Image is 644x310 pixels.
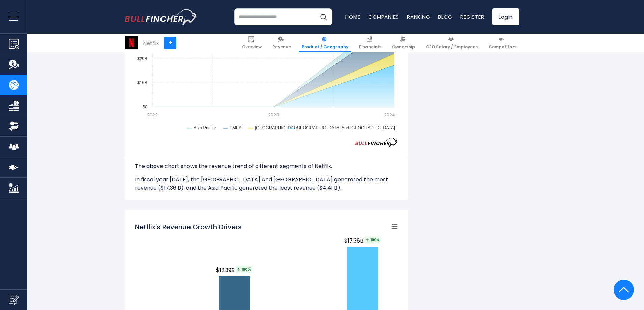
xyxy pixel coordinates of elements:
[194,125,216,130] text: Asia Pacific
[492,8,519,25] a: Login
[315,8,332,25] button: Search
[137,80,147,85] text: $10B
[344,236,382,245] span: $17.36B
[239,34,265,52] a: Overview
[125,9,197,25] a: Go to homepage
[125,36,138,49] img: NFLX logo
[359,44,381,50] span: Financials
[364,236,381,244] span: 100%
[255,125,300,130] text: [GEOGRAPHIC_DATA]
[125,9,197,25] img: bullfincher logo
[272,44,291,50] span: Revenue
[242,44,262,50] span: Overview
[407,13,430,20] a: Ranking
[423,34,481,52] a: CEO Salary / Employees
[268,112,279,118] text: 2023
[389,34,418,52] a: Ownership
[135,162,398,170] p: The above chart shows the revenue trend of different segments of Netflix.
[137,56,147,61] text: $20B
[356,34,384,52] a: Financials
[486,34,519,52] a: Competitors
[135,176,398,192] p: In fiscal year [DATE], the [GEOGRAPHIC_DATA] And [GEOGRAPHIC_DATA] generated the most revenue ($1...
[230,125,242,130] text: EMEA
[302,44,348,50] span: Product / Geography
[236,266,252,273] span: 100%
[143,39,159,47] div: Netflix
[164,37,176,49] a: +
[460,13,484,20] a: Register
[135,222,242,232] h2: Netflix's Revenue Growth Drivers
[384,112,395,118] text: 2024
[296,125,396,130] text: [GEOGRAPHIC_DATA] And [GEOGRAPHIC_DATA]
[147,112,158,118] text: 2022
[426,44,478,50] span: CEO Salary / Employees
[392,44,415,50] span: Ownership
[269,34,294,52] a: Revenue
[216,266,253,274] span: $12.39B
[345,13,360,20] a: Home
[438,13,452,20] a: Blog
[143,104,147,109] text: $0
[299,34,351,52] a: Product / Geography
[489,44,516,50] span: Competitors
[368,13,399,20] a: Companies
[9,121,19,131] img: Ownership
